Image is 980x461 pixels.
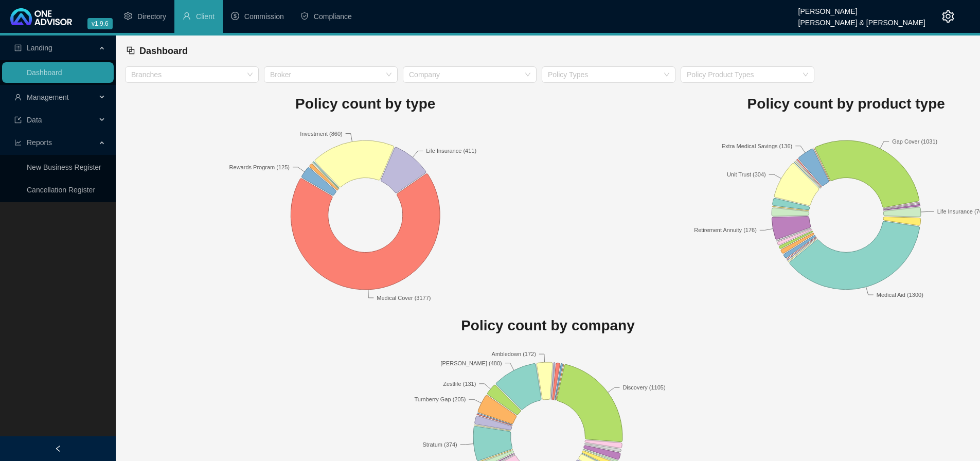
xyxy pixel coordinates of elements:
[27,93,69,101] span: Management
[27,44,52,52] span: Landing
[942,10,954,23] span: setting
[10,8,72,25] img: 2df55531c6924b55f21c4cf5d4484680-logo-light.svg
[440,360,502,366] text: [PERSON_NAME] (480)
[877,292,923,298] text: Medical Aid (1300)
[183,12,191,20] span: user
[492,351,536,357] text: Ambledown (172)
[892,138,937,144] text: Gap Cover (1031)
[14,116,22,123] span: import
[14,44,22,51] span: profile
[721,143,792,149] text: Extra Medical Savings (136)
[27,138,52,147] span: Reports
[139,46,188,56] span: Dashboard
[443,381,476,387] text: Zestlife (131)
[27,68,62,77] a: Dashboard
[27,186,95,194] a: Cancellation Register
[231,12,239,20] span: dollar
[426,148,476,154] text: Life Insurance (411)
[27,163,101,171] a: New Business Register
[300,12,309,20] span: safety
[798,3,925,14] div: [PERSON_NAME]
[137,12,166,21] span: Directory
[727,171,766,178] text: Unit Trust (304)
[694,227,757,233] text: Retirement Annuity (176)
[196,12,215,21] span: Client
[422,441,457,448] text: Stratum (374)
[55,445,62,452] span: left
[798,14,925,25] div: [PERSON_NAME] & [PERSON_NAME]
[244,12,284,21] span: Commission
[622,384,665,391] text: Discovery (1105)
[415,396,466,402] text: Turnberry Gap (205)
[14,139,22,146] span: line-chart
[377,294,431,300] text: Medical Cover (3177)
[14,94,22,101] span: user
[126,46,135,55] span: block
[125,314,971,337] h1: Policy count by company
[27,116,42,124] span: Data
[229,164,290,170] text: Rewards Program (125)
[87,18,113,29] span: v1.9.6
[124,12,132,20] span: setting
[314,12,352,21] span: Compliance
[300,130,343,136] text: Investment (860)
[125,93,606,115] h1: Policy count by type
